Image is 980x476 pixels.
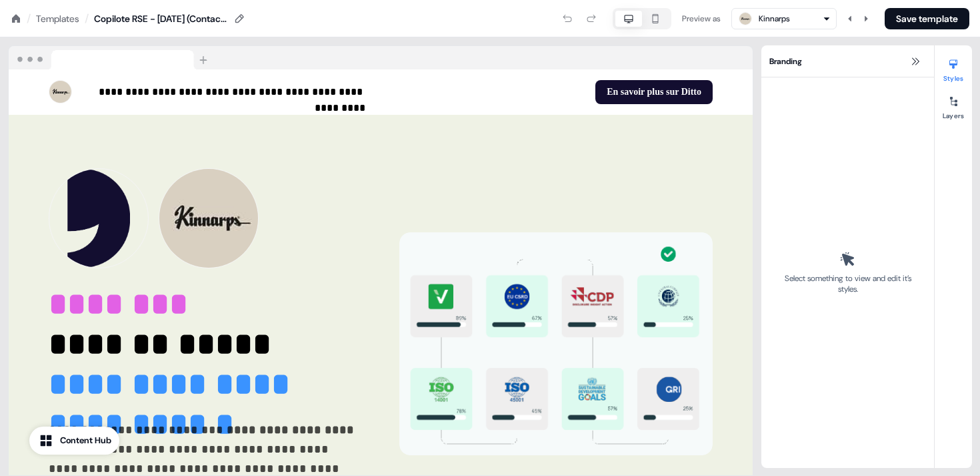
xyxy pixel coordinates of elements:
[60,434,111,447] div: Content Hub
[885,8,969,29] button: Save template
[94,12,227,25] div: Copilote RSE - [DATE] (Contact Level) Copy Copy
[935,91,972,120] button: Layers
[27,11,31,26] div: /
[731,8,837,29] button: Kinnarps
[36,12,79,25] a: Templates
[780,273,915,294] div: Select something to view and edit it’s styles.
[595,80,713,104] button: En savoir plus sur Ditto
[682,12,721,25] div: Preview as
[935,53,972,83] button: Styles
[399,232,713,455] img: Image
[761,45,934,77] div: Branding
[9,46,213,70] img: Browser topbar
[386,80,713,104] div: En savoir plus sur Ditto
[29,427,119,455] button: Content Hub
[85,11,89,26] div: /
[759,12,790,25] div: Kinnarps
